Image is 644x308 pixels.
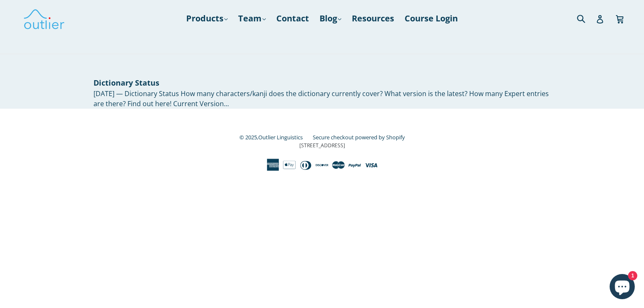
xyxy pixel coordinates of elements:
a: Secure checkout powered by Shopify [313,133,405,141]
a: Contact [272,11,313,26]
small: © 2025, [239,133,311,141]
img: Outlier Linguistics [23,6,65,31]
a: Dictionary Status [DATE] — Dictionary Status How many characters/kanji does the dictionary curren... [93,77,551,109]
div: [DATE] — Dictionary Status How many characters/kanji does the dictionary currently cover? What ve... [93,89,551,109]
inbox-online-store-chat: Shopify online store chat [607,274,637,301]
a: Outlier Linguistics [258,133,303,141]
a: Course Login [400,11,462,26]
p: [STREET_ADDRESS] [93,142,551,149]
a: Team [234,11,270,26]
input: Search [575,10,598,27]
a: Blog [315,11,345,26]
a: Resources [348,11,398,26]
div: Dictionary Status [93,77,551,89]
a: Products [182,11,232,26]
